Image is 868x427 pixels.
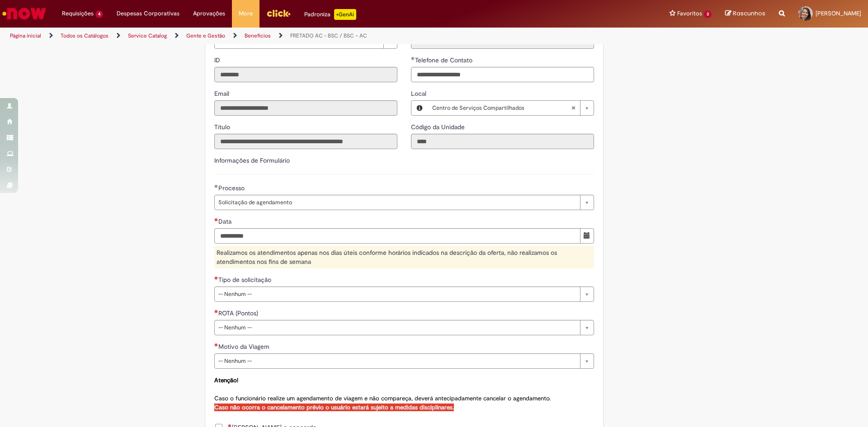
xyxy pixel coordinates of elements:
a: Todos os Catálogos [61,32,108,39]
span: Processo [218,184,246,192]
span: Favoritos [677,9,702,18]
label: Somente leitura - Email [214,89,231,98]
span: Somente leitura - Email [214,89,231,98]
input: Código da Unidade [411,134,594,149]
a: Benefícios [245,32,271,39]
input: Data [214,228,580,244]
strong: Caso não ocorra o cancelamento prévio o usuário estará sujeito a medidas disciplinares. [214,404,454,411]
span: Necessários [214,218,218,221]
span: More [239,9,253,18]
span: Telefone de Contato [415,56,474,64]
span: Obrigatório Preenchido [214,184,218,188]
label: Somente leitura - ID [214,56,222,65]
a: Service Catalog [128,32,167,39]
span: Solicitação de agendamento [218,195,576,210]
input: Título [214,134,397,149]
span: Somente leitura - Código da Unidade [411,123,467,131]
button: Mostrar calendário para Data [580,228,594,244]
span: 3 [704,10,712,18]
ul: Trilhas de página [7,28,572,44]
label: Somente leitura - Código da Unidade [411,122,467,131]
img: ServiceNow [1,5,47,23]
span: Centro de Serviços Compartilhados [432,101,571,115]
input: Telefone de Contato [411,67,594,82]
span: Motivo da Viagem [218,343,271,351]
span: [PERSON_NAME] [816,9,861,17]
div: Padroniza [304,9,356,20]
span: Tipo de solicitação [218,276,273,284]
label: Somente leitura - Título [214,122,232,131]
a: Rascunhos [725,9,765,18]
a: Centro de Serviços CompartilhadosLimpar campo Local [428,101,594,115]
span: Somente leitura - Título [214,123,232,131]
span: Aprovações [193,9,225,18]
span: Necessários [214,310,218,313]
abbr: Limpar campo Local [566,101,580,115]
span: -- Nenhum -- [218,354,576,368]
label: Informações de Formulário [214,156,290,164]
span: Data [218,217,233,225]
span: -- Nenhum -- [218,287,576,301]
span: Requisições [62,9,94,18]
input: ID [214,67,397,82]
span: -- Nenhum -- [218,320,576,335]
p: +GenAi [334,9,356,20]
span: Necessários [214,343,218,347]
span: Caso o funcionário realize um agendamento de viagem e não compareça, deverá antecipadamente cance... [214,376,551,411]
span: ROTA (Pontos) [218,309,260,317]
input: Email [214,100,397,116]
div: Realizamos os atendimentos apenas nos dias úteis conforme horários indicados na descrição da ofer... [214,246,594,268]
span: Rascunhos [733,9,765,18]
button: Local, Visualizar este registro Centro de Serviços Compartilhados [411,101,428,115]
a: FRETADO AC - BSC / BSC – AC [290,32,367,39]
span: Necessários [214,276,218,280]
a: Página inicial [10,32,41,39]
strong: Atenção! [214,376,238,384]
span: Local [411,89,428,98]
a: Gente e Gestão [186,32,225,39]
span: Obrigatório Preenchido [411,56,415,60]
img: click_logo_yellow_360x200.png [266,6,291,20]
span: Despesas Corporativas [117,9,179,18]
span: Somente leitura - ID [214,56,222,64]
span: 4 [95,10,103,18]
